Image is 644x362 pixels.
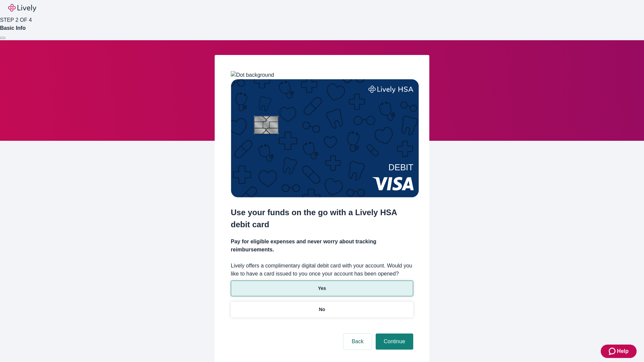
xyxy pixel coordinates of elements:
[231,262,413,278] label: Lively offers a complimentary digital debit card with your account. Would you like to have a card...
[231,71,274,79] img: Dot background
[319,306,325,313] p: No
[617,347,629,355] span: Help
[231,302,413,317] button: No
[318,285,326,292] p: Yes
[231,206,413,231] h2: Use your funds on the go with a Lively HSA debit card
[231,281,413,296] button: Yes
[8,4,36,12] img: Lively
[609,347,617,355] svg: Zendesk support icon
[601,345,637,358] button: Zendesk support iconHelp
[376,334,413,350] button: Continue
[343,334,372,350] button: Back
[231,79,419,197] img: Debit card
[231,238,413,254] h4: Pay for eligible expenses and never worry about tracking reimbursements.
